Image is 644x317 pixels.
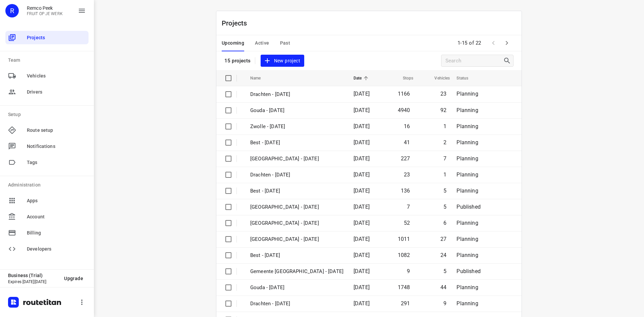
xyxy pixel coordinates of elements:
[222,39,244,47] span: Upcoming
[8,181,89,189] p: Administration
[457,139,478,146] span: Planning
[457,252,478,258] span: Planning
[27,72,86,80] span: Vehicles
[426,74,450,82] span: Vehicles
[443,300,446,307] span: 9
[5,69,89,83] div: Vehicles
[443,123,446,129] span: 1
[354,284,370,290] span: [DATE]
[443,188,446,194] span: 5
[27,11,63,16] p: FRUIT OP JE WERK
[455,36,484,50] span: 1-15 of 22
[250,171,343,179] p: Drachten - Thursday
[250,235,343,243] p: Zwolle - Wednesday
[27,143,86,150] span: Notifications
[354,220,370,226] span: [DATE]
[261,55,304,67] button: New project
[457,268,481,274] span: Published
[5,31,89,44] div: Projects
[443,139,446,146] span: 2
[250,284,343,292] p: Gouda - Wednesday
[443,204,446,210] span: 5
[27,197,86,204] span: Apps
[503,57,513,65] div: Search
[440,107,446,113] span: 92
[404,220,410,226] span: 52
[354,268,370,274] span: [DATE]
[59,272,89,284] button: Upgrade
[250,268,343,275] p: Gemeente Rotterdam - Wednesday
[440,91,446,97] span: 23
[404,123,410,129] span: 16
[250,139,343,147] p: Best - Friday
[27,34,86,41] span: Projects
[354,204,370,210] span: [DATE]
[5,123,89,137] div: Route setup
[457,74,477,82] span: Status
[443,171,446,178] span: 1
[445,56,503,66] input: Search projects
[250,187,343,195] p: Best - Thursday
[8,273,59,278] p: Business (Trial)
[443,220,446,226] span: 6
[404,171,410,178] span: 23
[5,85,89,99] div: Drivers
[280,39,290,47] span: Past
[265,57,300,65] span: New project
[5,210,89,223] div: Account
[354,74,371,82] span: Date
[457,284,478,290] span: Planning
[443,268,446,274] span: 5
[401,188,410,194] span: 136
[64,276,83,281] span: Upgrade
[250,74,270,82] span: Name
[8,279,59,284] p: Expires [DATE][DATE]
[457,171,478,178] span: Planning
[354,107,370,113] span: [DATE]
[404,139,410,146] span: 41
[354,155,370,162] span: [DATE]
[440,236,446,242] span: 27
[457,300,478,307] span: Planning
[27,89,86,96] span: Drivers
[224,58,251,64] p: 15 projects
[457,91,478,97] span: Planning
[401,155,410,162] span: 227
[398,236,410,242] span: 1011
[5,156,89,169] div: Tags
[440,284,446,290] span: 44
[354,188,370,194] span: [DATE]
[250,203,343,211] p: Gemeente Rotterdam - Thursday
[457,188,478,194] span: Planning
[27,229,86,236] span: Billing
[443,155,446,162] span: 7
[398,252,410,258] span: 1082
[5,194,89,207] div: Apps
[5,140,89,153] div: Notifications
[354,123,370,129] span: [DATE]
[8,57,89,64] p: Team
[5,4,19,17] div: R
[250,107,343,114] p: Gouda - Monday
[440,252,446,258] span: 24
[407,204,410,210] span: 7
[398,91,410,97] span: 1166
[500,36,514,50] span: Next Page
[250,252,343,259] p: Best - Wednesday
[250,300,343,308] p: Drachten - Wednesday
[457,107,478,113] span: Planning
[398,284,410,290] span: 1748
[250,219,343,227] p: Antwerpen - Wednesday
[27,5,63,11] p: Remco Peek
[407,268,410,274] span: 9
[5,226,89,240] div: Billing
[255,39,269,47] span: Active
[457,220,478,226] span: Planning
[354,139,370,146] span: [DATE]
[250,123,343,130] p: Zwolle - Friday
[5,242,89,256] div: Developers
[487,36,500,50] span: Previous Page
[354,171,370,178] span: [DATE]
[250,91,343,98] p: Drachten - Monday
[457,204,481,210] span: Published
